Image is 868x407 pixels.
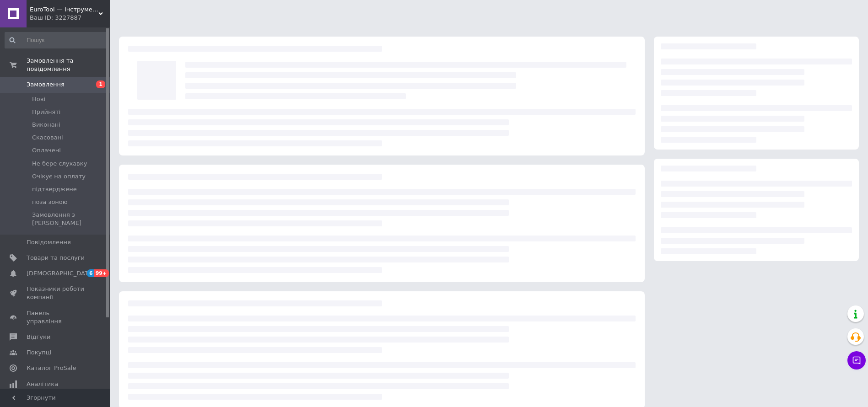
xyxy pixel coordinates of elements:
[27,348,51,357] span: Покупці
[32,121,60,129] span: Виконані
[32,95,45,103] span: Нові
[32,211,107,227] span: Замовлення з [PERSON_NAME]
[32,185,77,193] span: підтверджене
[87,269,94,277] span: 6
[96,80,105,88] span: 1
[32,108,60,116] span: Прийняті
[32,160,87,168] span: Не бере слухавку
[30,14,110,22] div: Ваш ID: 3227887
[30,5,98,14] span: ㅤEuroTool — Інструмент і Обладнання
[32,146,61,155] span: Оплачені
[32,134,63,142] span: Скасовані
[27,254,85,262] span: Товари та послуги
[32,172,86,181] span: Очікує на оплату
[27,364,76,372] span: Каталог ProSale
[27,269,94,278] span: [DEMOGRAPHIC_DATA]
[27,380,58,388] span: Аналітика
[27,285,85,301] span: Показники роботи компанії
[5,32,108,48] input: Пошук
[94,269,109,277] span: 99+
[27,333,50,341] span: Відгуки
[27,57,110,73] span: Замовлення та повідомлення
[27,80,65,89] span: Замовлення
[847,351,866,370] button: Чат з покупцем
[32,198,68,206] span: поза зоною
[27,309,85,326] span: Панель управління
[27,238,71,246] span: Повідомлення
